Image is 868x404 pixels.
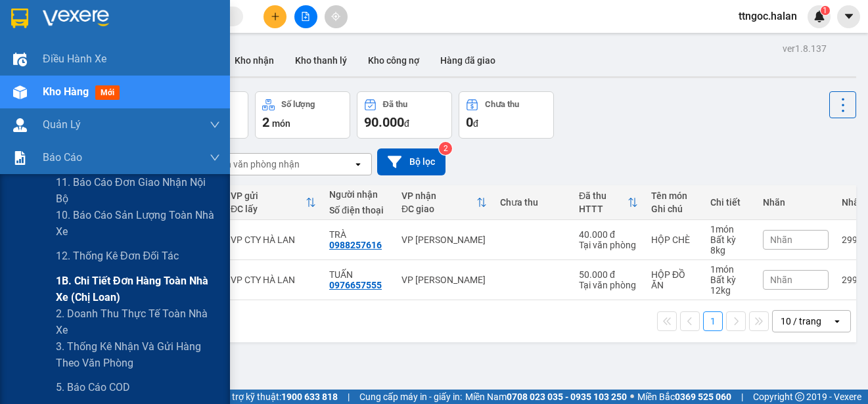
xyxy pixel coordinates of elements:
strong: 0369 525 060 [675,392,731,402]
div: Chi tiết [710,197,750,208]
span: Nhãn [770,275,792,285]
img: warehouse-icon [13,85,27,99]
div: HỘP CHÈ [651,235,697,245]
div: Ghi chú [651,204,697,214]
span: 12. Thống kê đơn đối tác [56,248,179,264]
div: Đã thu [383,100,407,109]
button: Kho công nợ [357,45,430,76]
button: Chưa thu0đ [459,91,554,139]
span: Miền Nam [465,390,627,404]
span: đ [473,118,478,129]
div: TRÀ [329,229,388,240]
span: ttngoc.halan [728,8,808,24]
div: TUẤN [329,269,388,280]
span: file-add [301,12,310,21]
span: Quản Lý [43,116,81,133]
div: 1 món [710,224,750,235]
div: VP CTY HÀ LAN [231,235,316,245]
button: caret-down [837,5,860,28]
img: logo-vxr [11,9,28,28]
span: Miền Bắc [637,390,731,404]
span: 11. Báo cáo đơn giao nhận nội bộ [56,174,220,207]
span: Kho hàng [43,85,89,98]
div: Chưa thu [500,197,566,208]
span: copyright [795,392,804,401]
div: ver 1.8.137 [783,41,827,56]
div: Bất kỳ [710,235,750,245]
img: icon-new-feature [813,11,825,22]
span: 5. Báo cáo COD [56,379,130,395]
button: Đã thu90.000đ [357,91,452,139]
span: Cung cấp máy in - giấy in: [359,390,462,404]
button: Hàng đã giao [430,45,506,76]
span: plus [271,12,280,21]
div: 10 / trang [781,315,821,328]
div: 12 kg [710,285,750,296]
span: món [272,118,290,129]
svg: open [353,159,363,169]
button: Kho thanh lý [285,45,357,76]
button: file-add [294,5,317,28]
div: 0976657555 [329,280,382,290]
span: Hỗ trợ kỹ thuật: [218,390,338,404]
span: 1 [823,6,827,15]
strong: 1900 633 818 [281,392,338,402]
span: 2. Doanh thu thực tế toàn nhà xe [56,305,220,338]
button: Bộ lọc [377,148,445,175]
div: ĐC lấy [231,204,306,214]
span: 10. Báo cáo sản lượng toàn nhà xe [56,207,220,240]
img: solution-icon [13,151,27,165]
div: ĐC giao [401,204,476,214]
div: 0988257616 [329,240,382,250]
button: 1 [703,311,723,331]
span: down [210,152,220,163]
img: warehouse-icon [13,53,27,66]
div: Đã thu [579,191,628,201]
div: Người nhận [329,189,388,200]
sup: 1 [821,6,830,15]
sup: 2 [439,142,452,155]
div: Tại văn phòng [579,280,638,290]
th: Toggle SortBy [572,185,645,220]
strong: 0708 023 035 - 0935 103 250 [507,392,627,402]
span: Điều hành xe [43,51,106,67]
div: Chọn văn phòng nhận [210,158,300,171]
div: VP nhận [401,191,476,201]
div: Tại văn phòng [579,240,638,250]
span: aim [331,12,340,21]
div: Nhãn [763,197,829,208]
div: HỘP ĐỒ ĂN [651,269,697,290]
div: VP [PERSON_NAME] [401,235,487,245]
span: down [210,120,220,130]
span: 2 [262,114,269,130]
svg: open [832,316,842,326]
th: Toggle SortBy [224,185,323,220]
span: 0 [466,114,473,130]
div: 8 kg [710,245,750,256]
span: | [741,390,743,404]
span: ⚪️ [630,394,634,399]
button: Số lượng2món [255,91,350,139]
div: Tên món [651,191,697,201]
div: Số điện thoại [329,205,388,215]
th: Toggle SortBy [395,185,493,220]
span: | [348,390,350,404]
div: VP [PERSON_NAME] [401,275,487,285]
div: Số lượng [281,100,315,109]
span: caret-down [843,11,855,22]
button: plus [263,5,286,28]
span: mới [95,85,120,100]
div: Bất kỳ [710,275,750,285]
div: Chưa thu [485,100,519,109]
span: 3. Thống kê nhận và gửi hàng theo văn phòng [56,338,220,371]
button: Kho nhận [224,45,285,76]
div: 40.000 đ [579,229,638,240]
div: VP CTY HÀ LAN [231,275,316,285]
span: Báo cáo [43,149,82,166]
div: HTTT [579,204,628,214]
div: 1 món [710,264,750,275]
div: 50.000 đ [579,269,638,280]
span: đ [404,118,409,129]
div: VP gửi [231,191,306,201]
button: aim [325,5,348,28]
